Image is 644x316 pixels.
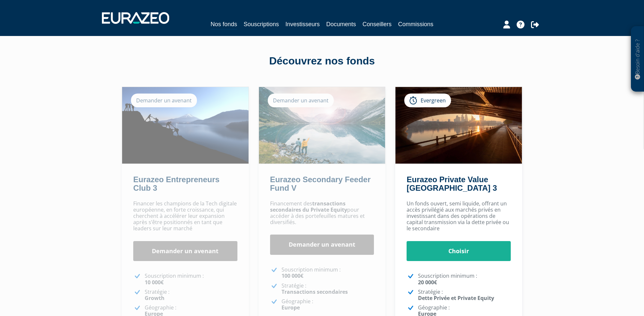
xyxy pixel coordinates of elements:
[285,20,320,29] a: Investisseurs
[133,241,237,261] a: Demander un avenant
[102,12,169,24] img: 1732889491-logotype_eurazeo_blanc_rvb.png
[259,87,385,164] img: Eurazeo Secondary Feeder Fund V
[395,87,522,164] img: Eurazeo Private Value Europe 3
[418,289,511,301] p: Stratégie :
[133,201,237,232] p: Financer les champions de la Tech digitale européenne, en forte croissance, qui cherchent à accél...
[362,20,392,29] a: Conseillers
[282,283,374,295] p: Stratégie :
[136,54,508,69] div: Découvrez nos fonds
[145,273,237,285] p: Souscription minimum :
[270,235,374,255] a: Demander un avenant
[407,241,511,261] a: Choisir
[270,201,374,226] p: Financement des pour accéder à des portefeuilles matures et diversifiés.
[282,272,303,279] strong: 100 000€
[418,279,437,286] strong: 20 000€
[634,30,641,89] p: Besoin d'aide ?
[122,87,249,164] img: Eurazeo Entrepreneurs Club 3
[326,20,356,29] a: Documents
[418,273,511,285] p: Souscription minimum :
[282,288,348,295] strong: Transactions secondaires
[404,94,451,107] div: Evergreen
[407,201,511,232] p: Un fonds ouvert, semi liquide, offrant un accès privilégié aux marchés privés en investissant dan...
[282,304,300,311] strong: Europe
[270,175,371,192] a: Eurazeo Secondary Feeder Fund V
[268,94,334,107] div: Demander un avenant
[145,289,237,301] p: Stratégie :
[131,94,197,107] div: Demander un avenant
[282,298,374,311] p: Géographie :
[270,200,347,213] strong: transactions secondaires du Private Equity
[398,20,433,29] a: Commissions
[418,294,494,302] strong: Dette Privée et Private Equity
[145,279,164,286] strong: 10 000€
[211,20,237,30] a: Nos fonds
[145,294,165,302] strong: Growth
[244,20,279,29] a: Souscriptions
[133,175,219,192] a: Eurazeo Entrepreneurs Club 3
[407,175,497,192] a: Eurazeo Private Value [GEOGRAPHIC_DATA] 3
[282,267,374,279] p: Souscription minimum :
